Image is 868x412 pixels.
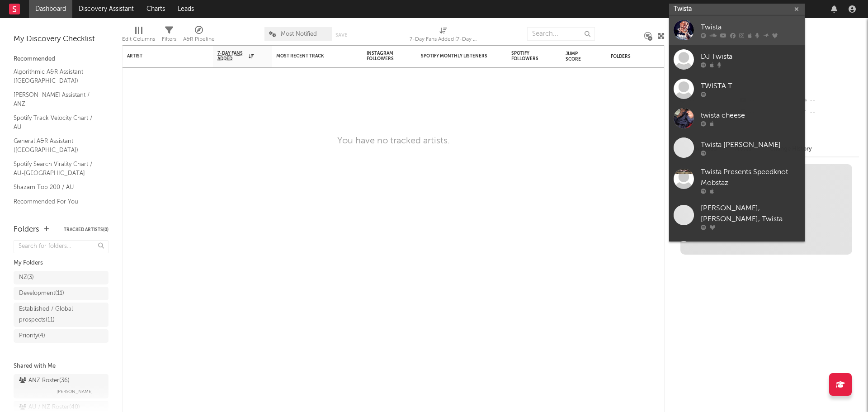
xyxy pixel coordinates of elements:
[669,74,805,104] a: TWISTA T
[14,271,108,284] a: NZ(3)
[281,31,317,37] span: Most Notified
[162,23,176,49] div: Filters
[701,81,800,91] div: TWISTA T
[14,240,108,253] input: Search for folders...
[669,4,805,15] input: Search for artists
[14,287,108,300] a: Development(11)
[19,288,64,299] div: Development ( 11 )
[701,22,800,33] div: Twista
[701,203,800,225] div: [PERSON_NAME], [PERSON_NAME], Twista
[701,239,800,261] div: Twista & The Speedknot Mobstaz
[57,386,93,397] span: [PERSON_NAME]
[217,51,246,62] span: 7-Day Fans Added
[669,45,805,74] a: DJ Twista
[183,23,215,49] div: A&R Pipeline
[14,136,99,155] a: General A&R Assistant ([GEOGRAPHIC_DATA])
[14,329,108,343] a: Priority(4)
[14,90,99,109] a: [PERSON_NAME] Assistant / ANZ
[19,272,34,283] div: NZ ( 3 )
[527,27,595,41] input: Search...
[127,53,195,59] div: Artist
[511,51,543,62] div: Spotify Followers
[410,23,477,49] div: 7-Day Fans Added (7-Day Fans Added)
[14,54,108,65] div: Recommended
[122,34,155,45] div: Edit Columns
[14,224,39,235] div: Folders
[14,258,108,269] div: My Folders
[701,51,800,62] div: DJ Twista
[701,167,800,189] div: Twista Presents Speedknot Mobstaz
[14,197,99,207] a: Recommended For You
[64,227,108,232] button: Tracked Artists(0)
[122,23,155,49] div: Edit Columns
[14,159,99,178] a: Spotify Search Virality Chart / AU-[GEOGRAPHIC_DATA]
[611,54,679,59] div: Folders
[669,104,805,133] a: twista cheese
[19,375,70,386] div: ANZ Roster ( 36 )
[410,34,477,45] div: 7-Day Fans Added (7-Day Fans Added)
[14,113,99,132] a: Spotify Track Velocity Chart / AU
[162,34,176,45] div: Filters
[367,51,398,62] div: Instagram Followers
[19,304,83,326] div: Established / Global prospects ( 11 )
[335,33,347,38] button: Save
[669,15,805,45] a: Twista
[19,331,45,341] div: Priority ( 4 )
[337,136,450,147] div: You have no tracked artists.
[669,162,805,199] a: Twista Presents Speedknot Mobstaz
[14,374,108,398] a: ANZ Roster(36)[PERSON_NAME]
[566,51,588,62] div: Jump Score
[669,235,805,271] a: Twista & The Speedknot Mobstaz
[276,53,344,59] div: Most Recent Track
[14,182,99,192] a: Shazam Top 200 / AU
[421,53,489,59] div: Spotify Monthly Listeners
[799,107,859,118] div: --
[799,95,859,107] div: --
[14,303,108,327] a: Established / Global prospects(11)
[183,34,215,45] div: A&R Pipeline
[14,34,108,45] div: My Discovery Checklist
[14,361,108,372] div: Shared with Me
[14,67,99,85] a: Algorithmic A&R Assistant ([GEOGRAPHIC_DATA])
[701,139,800,150] div: Twista [PERSON_NAME]
[701,110,800,121] div: twista cheese
[669,199,805,235] a: [PERSON_NAME], [PERSON_NAME], Twista
[669,133,805,162] a: Twista [PERSON_NAME]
